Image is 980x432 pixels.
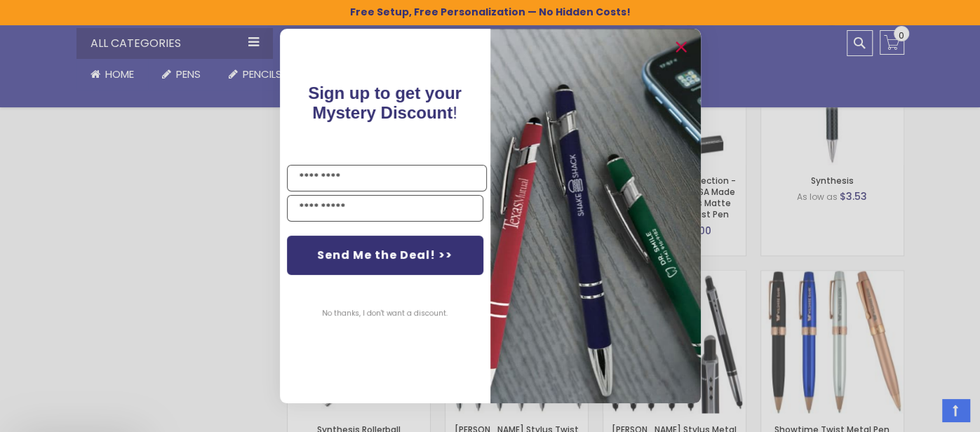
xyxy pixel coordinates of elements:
[670,36,692,58] button: Close dialog
[287,236,483,275] button: Send Me the Deal! >>
[308,83,462,122] span: Sign up to get your Mystery Discount
[490,29,701,403] img: pop-up-image
[315,296,455,331] button: No thanks, I don't want a discount.
[308,83,462,122] span: !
